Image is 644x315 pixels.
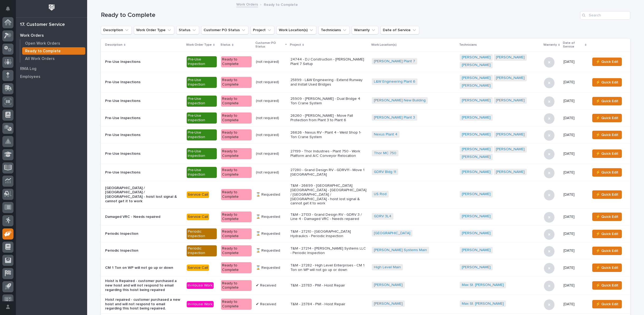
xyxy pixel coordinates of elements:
[20,33,44,38] p: Work Orders
[290,97,368,106] p: 25909 - [PERSON_NAME] - Dual Bridge 4 Ton Crane System
[105,133,182,137] p: Pre-Use Inspections
[256,60,286,64] p: (not required)
[105,60,182,64] p: Pre-Use Inspections
[596,169,618,176] span: ⚡ Quick Edit
[459,42,477,48] p: Technicians
[256,215,286,219] p: ⌛ Requested
[105,298,182,311] p: Hoist repaired - customer purchased a new hoist and will not respond to email regarding this hois...
[236,1,258,7] a: Work Orders
[563,133,586,137] p: [DATE]
[25,41,60,46] p: Open Work Orders
[256,232,286,236] p: ⌛ Requested
[187,77,217,88] div: Pre-Use Inspection
[374,115,415,120] a: [PERSON_NAME] Plant 3
[462,214,491,219] a: [PERSON_NAME]
[592,149,622,158] button: ⚡ Quick Edit
[496,98,525,103] a: [PERSON_NAME]
[380,26,419,34] button: Date of Service
[256,283,286,288] p: ✔ Received
[256,80,286,84] p: (not required)
[290,42,301,48] p: Project
[264,1,298,7] p: Ready to Complete
[543,42,557,48] p: Warranty
[462,302,504,306] a: Max St. [PERSON_NAME]
[563,116,586,120] p: [DATE]
[101,110,630,126] tr: Pre-Use InspectionsPre-Use InspectionReady to Complete(not required)26260 - [PERSON_NAME] - Move ...
[105,248,182,253] p: Periodic Inspection
[596,265,618,271] span: ⚡ Quick Edit
[187,265,209,271] div: Service Call
[221,96,252,107] div: Ready to Complete
[221,77,252,88] div: Ready to Complete
[187,148,217,159] div: Pre-Use Inspection
[16,73,87,81] a: Employees
[462,55,491,60] a: [PERSON_NAME]
[290,246,368,255] p: T&M - 27214 - [PERSON_NAME] Systems LLC - Periodic Inspection
[101,208,630,225] tr: Damaged VRC - Needs repairedService CallReady to Complete⌛ RequestedT&M - 27133 - Grand Design RV...
[105,152,182,156] p: Pre-Use Inspections
[563,80,586,84] p: [DATE]
[101,72,630,93] tr: Pre-Use InspectionsPre-Use InspectionReady to Complete(not required)25899 - L&W Engineering - Ext...
[592,131,622,139] button: ⚡ Quick Edit
[256,116,286,120] p: (not required)
[374,132,397,137] a: Nexus Plant 4
[596,214,618,220] span: ⚡ Quick Edit
[462,192,491,196] a: [PERSON_NAME]
[256,133,286,137] p: (not required)
[20,47,87,55] a: Ready to Complete
[221,148,252,159] div: Ready to Complete
[462,147,491,152] a: [PERSON_NAME]
[374,283,403,287] a: [PERSON_NAME]
[105,42,123,48] p: Description
[290,130,368,139] p: 26626 - Nexus RV - Plant 4 - Weld Shop 1-Ton Crane System
[290,229,368,238] p: T&M - 27210 - [GEOGRAPHIC_DATA] Hydraulics - Periodic Inspection
[374,151,396,156] a: Thor MC 750
[101,242,630,259] tr: Periodic InspectionPeriodic InspectionReady to Complete⌛ RequestedT&M - 27214 - [PERSON_NAME] Sys...
[221,167,252,178] div: Ready to Complete
[496,147,525,152] a: [PERSON_NAME]
[563,232,586,236] p: [DATE]
[290,213,368,222] p: T&M - 27133 - Grand Design RV - GDRV 3 / Line 4 - Damaged VRC - Needs repaired
[563,283,586,288] p: [DATE]
[290,114,368,123] p: 26260 - [PERSON_NAME] - Move Fall Protection from Plant 3 to Plant 6
[592,168,622,177] button: ⚡ Quick Edit
[563,215,586,219] p: [DATE]
[563,170,586,175] p: [DATE]
[374,59,415,64] a: [PERSON_NAME] Plant 7
[290,149,368,158] p: 27199 - Thor Industries - Plant 750 - Work Platform and A/C Conveyor Relocation
[201,26,248,34] button: Customer PO Status
[256,192,286,197] p: ⌛ Requested
[596,115,618,121] span: ⚡ Quick Edit
[592,114,622,122] button: ⚡ Quick Edit
[596,282,618,289] span: ⚡ Quick Edit
[187,167,217,178] div: Pre-Use Inspection
[187,112,217,124] div: Pre-Use Inspection
[20,22,65,28] div: 17. Customer Service
[101,11,578,19] h1: Ready to Complete
[462,170,491,174] a: [PERSON_NAME]
[596,79,618,86] span: ⚡ Quick Edit
[563,99,586,103] p: [DATE]
[462,248,491,252] a: [PERSON_NAME]
[563,302,586,307] p: [DATE]
[256,302,286,307] p: ✔ Received
[462,98,491,103] a: [PERSON_NAME]
[462,231,491,236] a: [PERSON_NAME]
[101,164,630,181] tr: Pre-Use InspectionsPre-Use InspectionReady to Complete(not required)27280 - Grand Design RV - GDR...
[105,99,182,103] p: Pre-Use Inspections
[374,231,410,236] a: [GEOGRAPHIC_DATA]
[101,276,630,295] tr: Hoist is Repaired - customer purchased a new hoist and will not respond to email regarding this h...
[2,3,13,14] button: Notifications
[596,301,618,307] span: ⚡ Quick Edit
[20,67,36,71] p: RMA Log
[290,283,368,288] p: T&M - 23783 - PWI - Hoist Repair
[255,40,284,50] p: Customer PO Status
[256,170,286,175] p: (not required)
[374,265,401,270] a: High Level Main
[256,152,286,156] p: (not required)
[462,63,491,67] a: [PERSON_NAME]
[105,186,182,204] p: [GEOGRAPHIC_DATA] / [GEOGRAPHIC_DATA] / [GEOGRAPHIC_DATA] - hoist lost signal & cannot get it to ...
[462,76,491,80] a: [PERSON_NAME]
[256,99,286,103] p: (not required)
[221,280,252,291] div: Ready to Complete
